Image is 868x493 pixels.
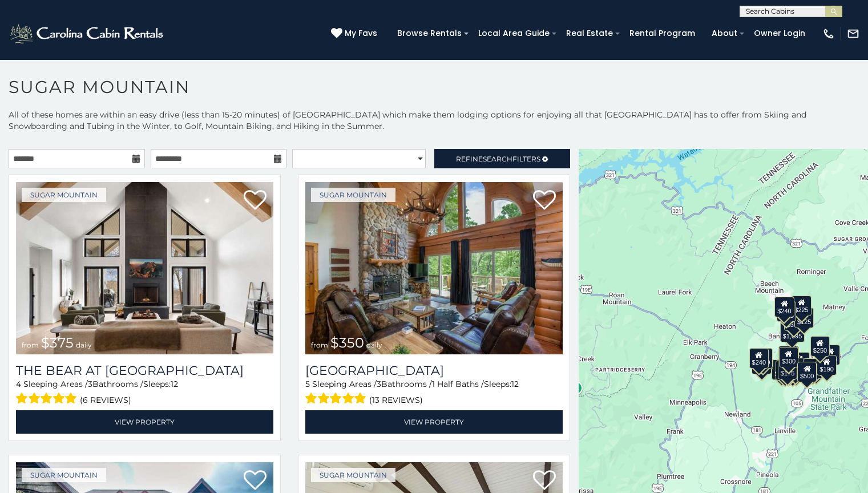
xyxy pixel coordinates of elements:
div: $250 [810,336,829,356]
a: Owner Login [748,25,811,42]
a: Add to favorites [533,189,556,213]
span: Refine Filters [456,155,540,163]
div: $300 [778,346,798,367]
div: $155 [776,359,795,380]
img: Grouse Moor Lodge [305,182,563,354]
a: My Favs [331,27,380,40]
div: $265 [779,346,798,366]
div: $350 [784,310,803,330]
a: Add to favorites [244,189,267,213]
img: The Bear At Sugar Mountain [16,182,273,354]
span: $375 [41,334,74,351]
div: Sleeping Areas / Bathrooms / Sleeps: [16,378,273,407]
a: Add to favorites [533,469,556,493]
span: (6 reviews) [80,393,131,407]
img: mail-regular-white.png [847,27,859,40]
h3: The Bear At Sugar Mountain [16,363,273,378]
a: View Property [305,410,563,434]
div: $175 [777,359,797,379]
div: $125 [794,308,813,328]
a: Sugar Mountain [22,188,106,202]
a: View Property [16,410,273,434]
a: Sugar Mountain [22,468,106,482]
div: $355 [752,353,771,374]
a: Grouse Moor Lodge from $350 daily [305,182,563,354]
a: The Bear At Sugar Mountain from $375 daily [16,182,273,354]
a: Local Area Guide [473,25,555,42]
div: $500 [797,362,816,382]
div: $190 [778,346,797,366]
img: White-1-2.png [9,22,167,45]
span: 3 [88,379,92,389]
a: Sugar Mountain [311,468,395,482]
div: $210 [753,347,772,368]
div: $195 [802,358,822,379]
div: $190 [817,354,836,375]
a: Rental Program [624,25,701,42]
div: $240 [774,297,794,317]
span: $350 [330,334,364,351]
span: daily [366,341,382,349]
span: from [22,341,39,349]
div: $1,095 [780,322,805,342]
span: Search [483,155,512,163]
span: from [311,341,328,349]
a: About [706,25,743,42]
span: 3 [377,379,381,389]
div: $200 [790,352,809,373]
div: $345 [806,358,826,378]
h3: Grouse Moor Lodge [305,363,563,378]
a: Real Estate [560,25,619,42]
a: Add to favorites [244,469,267,493]
span: daily [76,341,92,349]
span: My Favs [345,27,377,39]
a: Sugar Mountain [311,188,395,202]
a: RefineSearchFilters [434,149,571,168]
span: 5 [305,379,310,389]
div: $155 [820,345,839,365]
div: $170 [776,301,796,321]
span: 12 [511,379,519,389]
a: The Bear At [GEOGRAPHIC_DATA] [16,363,273,378]
span: 4 [16,379,21,389]
div: $350 [782,360,802,381]
div: $225 [753,349,773,370]
div: Sleeping Areas / Bathrooms / Sleeps: [305,378,563,407]
a: [GEOGRAPHIC_DATA] [305,363,563,378]
span: 12 [171,379,178,389]
a: Browse Rentals [391,25,467,42]
div: $225 [792,296,811,316]
span: 1 Half Baths / [432,379,484,389]
span: (13 reviews) [369,393,423,407]
div: $240 [749,347,768,368]
img: phone-regular-white.png [822,27,835,40]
